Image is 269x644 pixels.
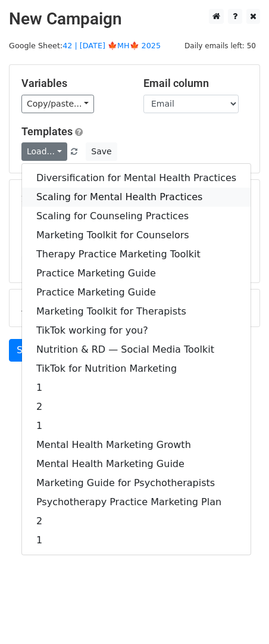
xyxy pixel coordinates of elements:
[22,321,251,340] a: TikTok working for you?
[21,95,94,113] a: Copy/paste...
[22,435,251,455] a: Mental Health Marketing Growth
[21,125,73,138] a: Templates
[21,77,126,90] h5: Variables
[22,512,251,531] a: 2
[9,41,161,50] small: Google Sheet:
[22,302,251,321] a: Marketing Toolkit for Therapists
[62,41,161,50] a: 42 | [DATE] 🍁MH🍁 2025
[22,455,251,474] a: Mental Health Marketing Guide
[22,264,251,283] a: Practice Marketing Guide
[22,226,251,245] a: Marketing Toolkit for Counselors
[22,169,251,188] a: Diversification for Mental Health Practices
[22,493,251,512] a: Psychotherapy Practice Marketing Plan
[9,339,48,362] a: Send
[22,378,251,397] a: 1
[143,77,248,90] h5: Email column
[22,416,251,435] a: 1
[209,587,269,644] iframe: Chat Widget
[180,41,260,50] a: Daily emails left: 50
[21,142,67,161] a: Load...
[9,9,260,29] h2: New Campaign
[180,39,260,52] span: Daily emails left: 50
[86,142,117,161] button: Save
[22,207,251,226] a: Scaling for Counseling Practices
[22,283,251,302] a: Practice Marketing Guide
[22,474,251,493] a: Marketing Guide for Psychotherapists
[22,188,251,207] a: Scaling for Mental Health Practices
[22,531,251,550] a: 1
[22,397,251,416] a: 2
[22,245,251,264] a: Therapy Practice Marketing Toolkit
[22,340,251,359] a: Nutrition & RD — Social Media Toolkit
[22,359,251,378] a: TikTok for Nutrition Marketing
